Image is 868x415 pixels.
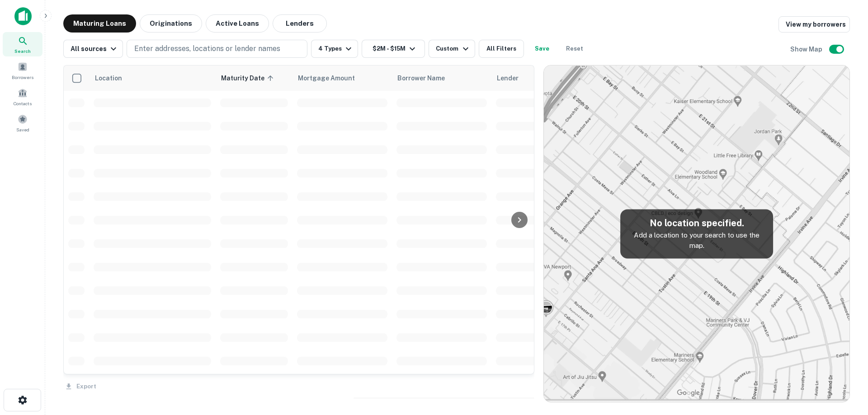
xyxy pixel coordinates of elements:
[298,73,367,84] span: Mortgage Amount
[497,73,519,84] span: Lender
[544,65,849,402] img: map-placeholder.webp
[491,65,636,91] th: Lender
[392,65,491,91] th: Borrower Name
[292,65,392,91] th: Mortgage Amount
[778,16,850,33] a: View my borrowers
[627,216,766,230] h5: No location specified.
[12,74,33,81] span: Borrowers
[63,14,136,33] button: Maturing Loans
[14,100,32,107] span: Contacts
[140,14,202,33] button: Originations
[206,14,269,33] button: Active Loans
[790,44,824,54] h6: Show Map
[528,40,557,58] button: Save your search to get updates of matches that match your search criteria.
[311,40,358,58] button: 4 Types
[479,40,524,58] button: All Filters
[436,43,471,54] div: Custom
[221,73,276,84] span: Maturity Date
[429,40,475,58] button: Custom
[3,58,42,83] a: Borrowers
[94,73,122,84] span: Location
[216,65,292,91] th: Maturity Date
[3,111,42,135] a: Saved
[14,7,32,25] img: capitalize-icon.png
[63,40,123,58] button: All sources
[3,32,42,56] a: Search
[362,40,425,58] button: $2M - $15M
[16,126,29,133] span: Saved
[3,84,42,109] a: Contacts
[127,40,307,58] button: Enter addresses, locations or lender names
[14,47,31,55] span: Search
[273,14,327,33] button: Lenders
[823,343,868,386] iframe: Chat Widget
[560,40,589,58] button: Reset
[627,230,766,251] p: Add a location to your search to use the map.
[71,43,119,54] div: All sources
[89,65,216,91] th: Location
[134,43,280,54] p: Enter addresses, locations or lender names
[397,73,445,84] span: Borrower Name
